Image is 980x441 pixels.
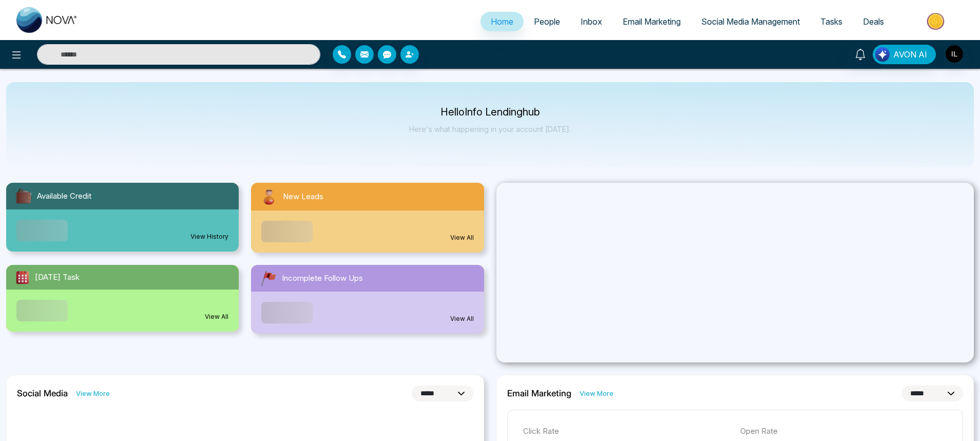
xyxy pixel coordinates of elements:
p: Hello Info Lendinghub [409,108,571,117]
p: Here's what happening in your account [DATE]. [409,125,571,133]
span: Tasks [820,16,842,27]
a: View History [190,232,228,241]
span: Inbox [581,16,602,27]
a: Home [481,12,524,31]
span: Email Marketing [623,16,681,27]
img: newLeads.svg [259,187,279,206]
a: View All [450,233,474,242]
p: Click Rate [523,426,730,437]
span: Social Media Management [701,16,800,27]
span: People [534,16,560,27]
img: Lead Flow [875,47,890,62]
h2: Email Marketing [507,388,571,398]
a: View More [76,389,110,398]
a: Tasks [810,12,853,31]
img: todayTask.svg [14,269,31,285]
a: New LeadsView All [245,183,490,253]
a: People [524,12,570,31]
h2: Social Media [17,388,68,398]
span: AVON AI [893,48,927,61]
a: Deals [853,12,894,31]
span: Home [491,16,513,27]
a: View More [580,389,613,398]
img: Nova CRM Logo [16,7,78,33]
span: Available Credit [37,190,91,202]
img: Market-place.gif [899,10,974,33]
a: Email Marketing [612,12,691,31]
img: User Avatar [946,45,963,63]
span: Incomplete Follow Ups [282,273,363,284]
img: availableCredit.svg [14,187,33,205]
span: Deals [863,16,884,27]
span: [DATE] Task [35,272,80,283]
span: New Leads [283,191,323,203]
p: Open Rate [740,426,947,437]
a: Social Media Management [691,12,810,31]
a: Inbox [570,12,612,31]
a: View All [205,312,228,321]
a: Incomplete Follow UpsView All [245,265,490,334]
button: AVON AI [873,45,936,64]
img: followUps.svg [259,269,278,287]
a: View All [450,314,474,323]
